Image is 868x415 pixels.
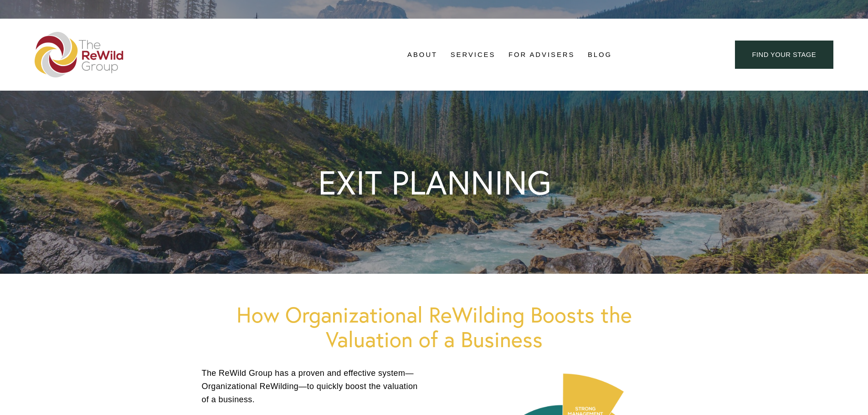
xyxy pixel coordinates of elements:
[35,32,124,77] img: The ReWild Group
[508,48,575,61] a: For Advisers
[588,48,612,61] a: Blog
[202,302,667,351] h1: How Organizational ReWilding Boosts the Valuation of a Business
[318,166,551,199] h1: EXIT PLANNING
[451,48,496,61] a: folder dropdown
[202,367,667,406] p: The ReWild Group has a proven and effective system—Organizational ReWilding—to quickly boost the ...
[407,49,437,61] span: About
[407,48,437,61] a: folder dropdown
[735,41,833,69] a: find your stage
[451,49,496,61] span: Services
